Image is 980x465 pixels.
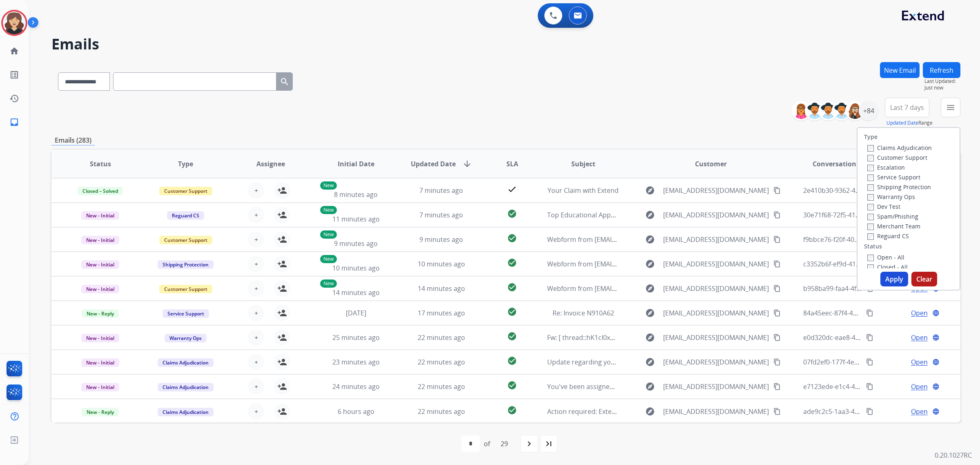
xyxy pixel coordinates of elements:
[547,333,679,342] span: Fw: [ thread::hK1cI0xRBK6GpQk9CImx2Tk:: ]
[248,378,264,395] button: +
[334,190,378,199] span: 8 minutes ago
[890,106,924,109] span: Last 7 days
[462,159,472,169] mat-icon: arrow_downward
[277,308,287,318] mat-icon: person_add
[338,159,374,169] span: Initial Date
[645,407,655,416] mat-icon: explore
[803,382,929,391] span: e7123ede-e1c4-49cd-98c6-b34d291c2cb3
[332,382,380,391] span: 24 minutes ago
[163,309,209,318] span: Service Support
[548,186,619,195] span: Your Claim with Extend
[256,159,285,169] span: Assignee
[248,182,264,199] button: +
[484,439,490,449] div: of
[663,308,769,318] span: [EMAIL_ADDRESS][DOMAIN_NAME]
[867,204,874,210] input: Dev Test
[645,357,655,367] mat-icon: explore
[663,407,769,416] span: [EMAIL_ADDRESS][DOMAIN_NAME]
[158,260,214,269] span: Shipping Protection
[867,154,927,161] label: Customer Support
[773,187,781,194] mat-icon: content_copy
[911,357,928,367] span: Open
[418,358,465,367] span: 22 minutes ago
[419,186,463,195] span: 7 minutes ago
[911,407,928,416] span: Open
[886,119,933,126] span: Range
[277,210,287,220] mat-icon: person_add
[418,309,465,317] span: 17 minutes ago
[507,380,517,390] mat-icon: check_circle
[547,382,802,391] span: You've been assigned a new service order: 7d0e7c07-bbc5-47a1-ae8b-78148cf0f14c
[248,329,264,346] button: +
[81,358,119,367] span: New - Initial
[178,159,193,169] span: Type
[911,272,937,286] button: Clear
[90,159,111,169] span: Status
[78,187,123,195] span: Closed – Solved
[418,407,465,416] span: 22 minutes ago
[544,439,554,449] mat-icon: last_page
[254,357,258,367] span: +
[867,264,874,271] input: Closed - All
[158,358,214,367] span: Claims Adjudication
[346,309,366,317] span: [DATE]
[248,280,264,297] button: +
[803,309,926,317] span: 84a45eec-87f4-4ef9-acee-7a9deb3e3863
[663,333,769,342] span: [EMAIL_ADDRESS][DOMAIN_NAME]
[418,382,465,391] span: 22 minutes ago
[773,383,781,390] mat-icon: content_copy
[663,284,769,293] span: [EMAIL_ADDRESS][DOMAIN_NAME]
[332,264,380,273] span: 10 minutes ago
[866,408,873,415] mat-icon: content_copy
[803,259,927,268] span: c3352b6f-ef9d-41b0-9407-5d6967442811
[158,408,214,416] span: Claims Adjudication
[663,357,769,367] span: [EMAIL_ADDRESS][DOMAIN_NAME]
[867,193,915,201] label: Warranty Ops
[494,436,514,452] div: 29
[859,101,878,121] div: +84
[81,383,119,391] span: New - Initial
[411,159,456,169] span: Updated Date
[507,282,517,292] mat-icon: check_circle
[418,284,465,293] span: 14 minutes ago
[867,184,874,191] input: Shipping Protection
[507,233,517,243] mat-icon: check_circle
[663,235,769,244] span: [EMAIL_ADDRESS][DOMAIN_NAME]
[248,354,264,370] button: +
[277,382,287,391] mat-icon: person_add
[419,235,463,244] span: 9 minutes ago
[9,94,19,103] mat-icon: history
[277,235,287,244] mat-icon: person_add
[320,255,337,263] p: New
[82,309,119,318] span: New - Reply
[663,186,769,195] span: [EMAIL_ADDRESS][DOMAIN_NAME]
[9,117,19,127] mat-icon: inbox
[867,233,874,240] input: Reguard CS
[547,235,732,244] span: Webform from [EMAIL_ADDRESS][DOMAIN_NAME] on [DATE]
[81,334,119,342] span: New - Initial
[645,284,655,293] mat-icon: explore
[320,206,337,214] p: New
[165,334,207,342] span: Warranty Ops
[866,358,873,366] mat-icon: content_copy
[932,383,940,390] mat-icon: language
[82,408,119,416] span: New - Reply
[248,305,264,321] button: +
[885,98,929,117] button: Last 7 days
[9,46,19,56] mat-icon: home
[248,207,264,223] button: +
[867,222,920,230] label: Merchant Team
[867,255,874,261] input: Open - All
[254,382,258,391] span: +
[803,210,923,219] span: 30e71f68-72f5-41bf-802f-eb34b446c60e
[946,103,955,112] mat-icon: menu
[867,214,874,220] input: Spam/Phishing
[773,408,781,415] mat-icon: content_copy
[547,358,854,367] span: Update regarding your fulfillment method for Service Order: de03c1f4-abf4-4a4c-904f-d9a60311fa23
[332,333,380,342] span: 25 minutes ago
[911,333,928,342] span: Open
[507,209,517,219] mat-icon: check_circle
[332,288,380,297] span: 14 minutes ago
[507,331,517,341] mat-icon: check_circle
[506,159,518,169] span: SLA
